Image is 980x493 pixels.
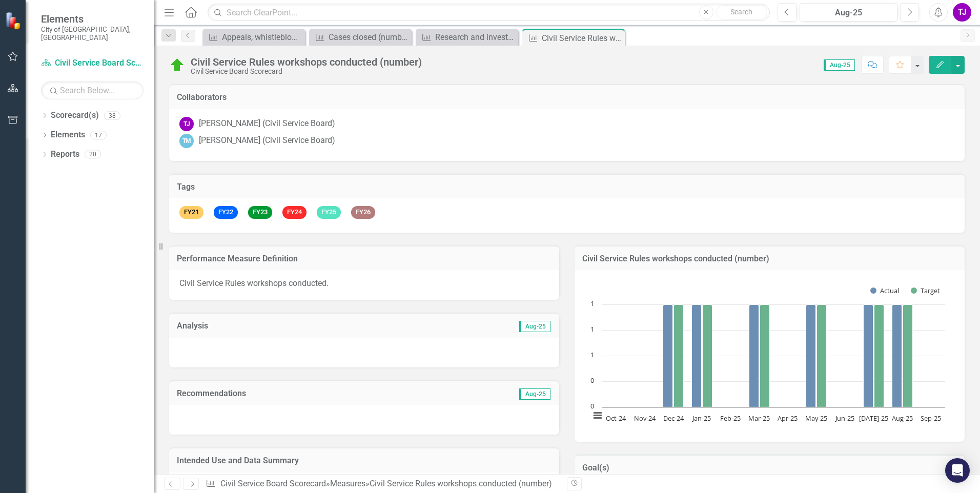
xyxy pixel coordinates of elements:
[222,31,302,44] div: Appeals, whistleblower, grievance, investigation, and unsatisfactory service rating hearings held...
[663,414,684,423] text: Dec-24
[663,305,673,407] path: Dec-24, 1. Actual.
[41,57,144,69] a: Civil Service Board Scorecard
[590,401,594,410] text: 0
[519,388,550,400] span: Aug-25
[703,305,712,407] path: Jan-25, 1. Target.
[582,254,957,263] h3: Civil Service Rules workshops conducted (number)
[585,278,954,432] div: Chart. Highcharts interactive chart.
[370,479,552,488] div: Civil Service Rules workshops conducted (number)
[51,149,79,160] a: Reports
[104,111,120,120] div: 38
[199,118,335,130] div: [PERSON_NAME] (Civil Service Board)
[748,414,770,423] text: Mar-25
[892,414,913,423] text: Aug-25
[606,414,626,423] text: Oct-24
[329,31,409,44] div: Cases closed (number)
[585,278,950,432] svg: Interactive chart
[590,324,594,334] text: 1
[351,206,375,219] span: FY26
[590,408,605,423] button: View chart menu, Chart
[590,350,594,359] text: 1
[330,479,365,488] a: Measures
[803,7,894,19] div: Aug-25
[41,81,144,99] input: Search Below...
[220,479,326,488] a: Civil Service Board Scorecard
[691,414,711,423] text: Jan-25
[870,286,899,295] button: Show Actual
[85,150,101,159] div: 20
[760,305,770,407] path: Mar-25, 1. Target.
[312,31,409,44] a: Cases closed (number)
[205,31,302,44] a: Appeals, whistleblower, grievance, investigation, and unsatisfactory service rating hearings held...
[177,254,552,263] h3: Performance Measure Definition
[41,25,144,42] small: City of [GEOGRAPHIC_DATA], [GEOGRAPHIC_DATA]
[806,305,816,407] path: May-25, 1. Actual.
[903,305,913,407] path: Aug-25, 1. Target.
[317,206,341,219] span: FY25
[179,117,194,131] div: TJ
[800,3,897,22] button: Aug-25
[720,414,741,423] text: Feb-25
[892,305,902,407] path: Aug-25, 1. Actual.
[51,110,99,121] a: Scorecard(s)
[5,12,23,30] img: ClearPoint Strategy
[177,182,957,192] h3: Tags
[945,458,970,483] div: Open Intercom Messenger
[634,414,656,423] text: Nov-24
[41,13,144,25] span: Elements
[179,206,203,219] span: FY21
[177,389,432,398] h3: Recommendations
[716,5,767,19] button: Search
[582,463,957,473] h3: Goal(s)
[953,3,971,22] button: TJ
[817,305,827,407] path: May-25, 1. Target.
[778,414,798,423] text: Apr-25
[169,57,186,73] img: On Target
[199,135,335,147] div: [PERSON_NAME] (Civil Service Board)
[179,278,329,288] span: Civil Service Rules workshops conducted.
[834,414,854,423] text: Jun-25
[191,56,422,68] div: Civil Service Rules workshops conducted (number)
[859,414,888,423] text: [DATE]-25
[874,305,884,407] path: Jul-25, 1. Target.
[864,305,873,407] path: Jul-25, 1. Actual.
[177,456,552,465] h3: Intended Use and Data Summary
[208,4,770,22] input: Search ClearPoint...
[692,305,702,407] path: Jan-25, 1. Actual.
[542,32,622,45] div: Civil Service Rules workshops conducted (number)
[590,299,594,308] text: 1
[805,414,827,423] text: May-25
[282,206,307,219] span: FY24
[51,129,85,141] a: Elements
[177,321,361,331] h3: Analysis
[418,31,516,44] a: Research and investigative projects requested by employees, Board members, and members of the pub...
[90,131,107,139] div: 17
[590,376,594,385] text: 0
[177,93,957,102] h3: Collaborators
[824,59,855,71] span: Aug-25
[730,8,752,16] span: Search
[179,134,194,148] div: TM
[519,321,550,332] span: Aug-25
[921,414,941,423] text: Sep-25
[248,206,272,219] span: FY23
[911,286,941,295] button: Show Target
[674,305,684,407] path: Dec-24, 1. Target.
[214,206,238,219] span: FY22
[191,68,422,75] div: Civil Service Board Scorecard
[206,478,559,490] div: » »
[435,31,516,44] div: Research and investigative projects requested by employees, Board members, and members of the pub...
[749,305,759,407] path: Mar-25, 1. Actual.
